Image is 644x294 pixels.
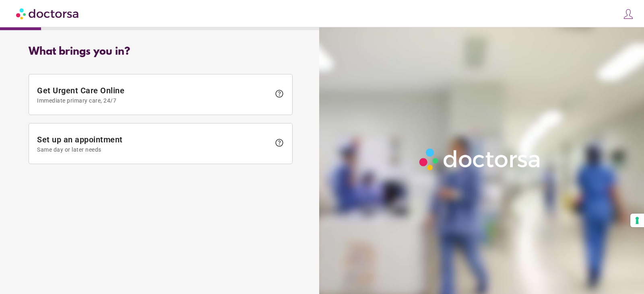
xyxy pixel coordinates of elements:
img: Logo-Doctorsa-trans-White-partial-flat.png [416,145,545,173]
span: Same day or later needs [37,146,270,153]
span: help [275,138,284,148]
span: Immediate primary care, 24/7 [37,97,270,104]
button: Your consent preferences for tracking technologies [630,214,644,227]
span: help [275,89,284,99]
div: What brings you in? [29,46,293,58]
img: Doctorsa.com [16,4,80,23]
img: icons8-customer-100.png [623,8,634,20]
span: Set up an appointment [37,135,270,153]
span: Get Urgent Care Online [37,86,270,104]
